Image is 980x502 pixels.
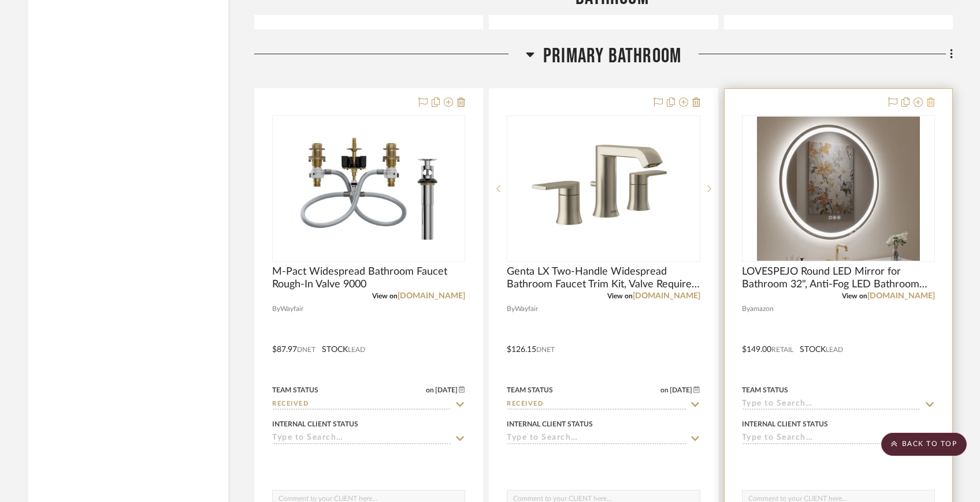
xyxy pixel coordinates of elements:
span: View on [607,293,633,299]
span: Genta LX Two-Handle Widespread Bathroom Faucet Trim Kit, Valve Required T6708BN [507,265,700,291]
input: Type to Search… [507,433,686,444]
div: Team Status [272,385,318,395]
span: amazon [750,304,774,314]
img: M-Pact Widespread Bathroom Faucet Rough-In Valve 9000 [296,117,441,261]
div: Internal Client Status [507,419,593,429]
img: Genta LX Two-Handle Widespread Bathroom Faucet Trim Kit, Valve Required T6708BN [524,117,684,261]
span: M-Pact Widespread Bathroom Faucet Rough-In Valve 9000 [272,265,465,291]
span: Wayfair [515,304,538,314]
span: View on [842,293,867,299]
input: Type to Search… [272,433,451,444]
div: Team Status [507,385,553,395]
img: LOVESPEJO Round LED Mirror for Bathroom 32", Anti-Fog LED Bathroom Vanity Mirror with Lights, Dim... [757,117,920,261]
span: [DATE] [434,386,459,394]
div: Internal Client Status [272,419,358,429]
span: View on [372,293,398,299]
span: By [742,304,750,314]
span: By [507,304,515,314]
a: [DOMAIN_NAME] [867,292,935,300]
span: Primary Bathroom [543,44,681,69]
span: Wayfair [280,304,303,314]
a: [DOMAIN_NAME] [633,292,700,300]
span: [DATE] [669,386,693,394]
input: Type to Search… [742,399,921,410]
input: Type to Search… [507,399,686,410]
input: Type to Search… [272,399,451,410]
span: By [272,304,280,314]
div: Internal Client Status [742,419,828,429]
a: [DOMAIN_NAME] [398,292,465,300]
input: Type to Search… [742,433,921,444]
span: on [660,387,669,394]
span: LOVESPEJO Round LED Mirror for Bathroom 32", Anti-Fog LED Bathroom Vanity Mirror with Lights, Dim... [742,265,935,291]
div: Team Status [742,385,788,395]
div: 0 [743,116,934,261]
span: on [426,387,434,394]
scroll-to-top-button: BACK TO TOP [881,433,967,456]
